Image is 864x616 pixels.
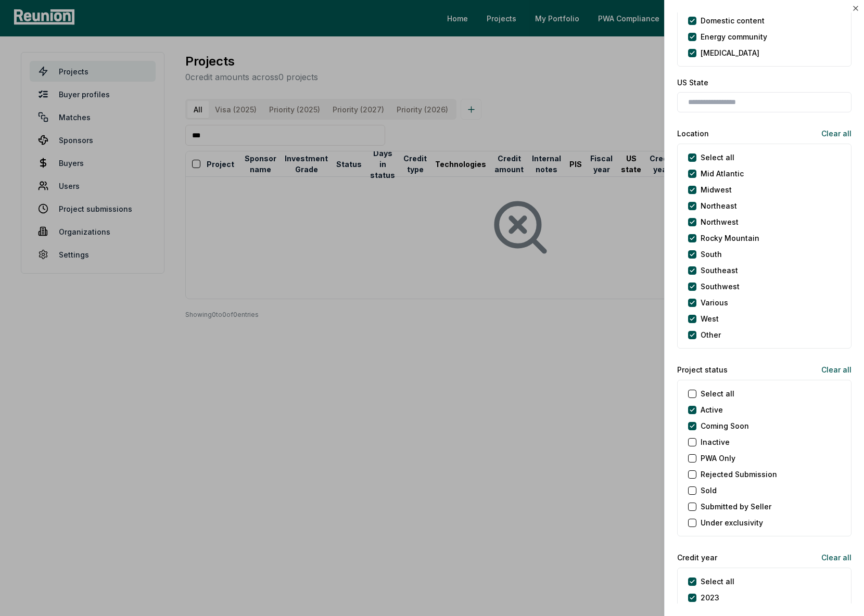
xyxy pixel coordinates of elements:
label: [MEDICAL_DATA] [701,47,759,58]
label: Select all [701,388,734,399]
label: 2023 [701,592,719,603]
label: Various [701,297,728,308]
label: Northeast [701,200,737,211]
label: Active [701,404,723,415]
label: Submitted by Seller [701,501,771,512]
label: PWA Only [701,453,735,464]
label: Select all [701,576,734,587]
label: Credit year [677,552,717,563]
label: Rejected Submission [701,469,777,480]
label: Southeast [701,265,738,276]
button: Clear all [813,547,852,568]
button: Clear all [813,359,852,380]
label: US State [677,77,852,88]
label: Energy community [701,31,767,42]
label: Rocky Mountain [701,233,759,243]
label: West [701,313,719,324]
button: Clear all [813,123,852,144]
label: Select all [701,152,734,163]
label: Location [677,128,709,139]
label: Under exclusivity [701,517,763,528]
label: Midwest [701,184,732,195]
label: South [701,249,722,260]
label: Sold [701,485,717,496]
label: Southwest [701,281,740,292]
label: Mid Atlantic [701,168,744,179]
label: Project status [677,364,728,375]
label: Northwest [701,216,739,227]
label: Inactive [701,437,730,447]
label: Other [701,329,721,340]
label: Coming Soon [701,420,749,431]
label: Domestic content [701,15,765,26]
